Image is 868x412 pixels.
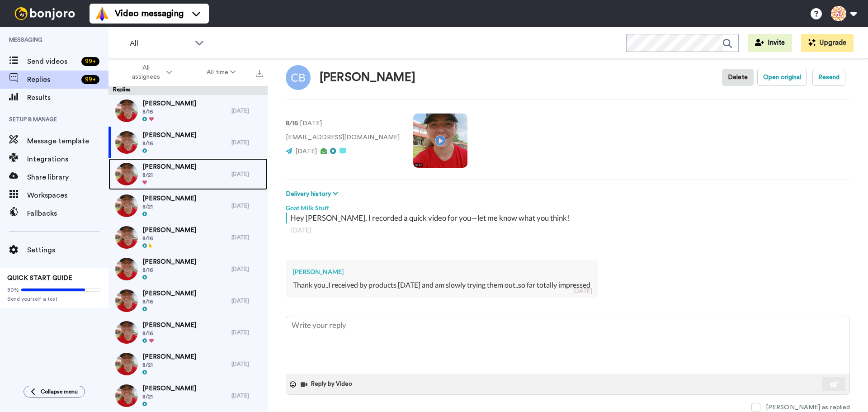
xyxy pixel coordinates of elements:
[142,298,196,305] span: 8/16
[27,208,108,219] span: Fallbacks
[27,245,108,256] span: Settings
[142,226,196,235] span: [PERSON_NAME]
[290,213,848,223] div: Hey [PERSON_NAME], I recorded a quick video for you—let me know what you think!
[108,190,268,222] a: [PERSON_NAME]8/21[DATE]
[812,69,845,86] button: Resend
[41,388,78,395] span: Collapse menu
[829,381,839,388] img: send-white.svg
[142,384,196,393] span: [PERSON_NAME]
[142,393,196,400] span: 8/21
[142,99,196,108] span: [PERSON_NAME]
[231,202,263,209] div: [DATE]
[142,235,196,242] span: 8/16
[286,119,400,128] p: : [DATE]
[115,321,138,344] img: 5a0a1af4-e75f-42db-ac61-2c02b5f678ab-thumb.jpg
[27,190,108,201] span: Workspaces
[142,108,196,115] span: 8/16
[142,140,196,147] span: 8/16
[142,203,196,210] span: 8/21
[115,7,184,20] span: Video messaging
[115,226,138,249] img: 5a0a1af4-e75f-42db-ac61-2c02b5f678ab-thumb.jpg
[108,285,268,317] a: [PERSON_NAME]8/16[DATE]
[7,286,19,294] span: 80%
[108,222,268,253] a: [PERSON_NAME]8/16[DATE]
[293,280,590,290] div: Thank you..I received by products [DATE] and am slowly trying them out..so far totally impressed
[142,321,196,330] span: [PERSON_NAME]
[115,99,138,122] img: 5a0a1af4-e75f-42db-ac61-2c02b5f678ab-thumb.jpg
[108,158,268,190] a: [PERSON_NAME]8/21[DATE]
[231,139,263,146] div: [DATE]
[231,234,263,241] div: [DATE]
[115,163,138,185] img: c018662f-54ac-4475-bc5b-c4da08314a09-thumb.jpg
[253,66,266,79] button: Export all results that match these filters now.
[7,295,101,303] span: Send yourself a test
[115,258,138,280] img: 5a0a1af4-e75f-42db-ac61-2c02b5f678ab-thumb.jpg
[757,69,807,86] button: Open original
[142,352,196,361] span: [PERSON_NAME]
[108,95,268,127] a: [PERSON_NAME]8/16[DATE]
[95,6,109,21] img: vm-color.svg
[286,65,311,90] img: Image of Carol Bauer
[110,60,189,85] button: All assignees
[108,317,268,348] a: [PERSON_NAME]8/16[DATE]
[300,378,355,391] button: Reply by Video
[142,330,196,337] span: 8/16
[115,131,138,154] img: 5a0a1af4-e75f-42db-ac61-2c02b5f678ab-thumb.jpg
[142,171,196,179] span: 8/21
[722,69,754,86] button: Delete
[293,267,590,276] div: [PERSON_NAME]
[7,275,72,281] span: QUICK START GUIDE
[142,162,196,171] span: [PERSON_NAME]
[108,127,268,158] a: [PERSON_NAME]8/16[DATE]
[286,189,341,199] button: Delivery history
[142,131,196,140] span: [PERSON_NAME]
[231,265,263,273] div: [DATE]
[108,380,268,412] a: [PERSON_NAME]8/21[DATE]
[256,70,263,77] img: export.svg
[766,403,850,412] div: [PERSON_NAME] as replied
[295,148,317,155] span: [DATE]
[142,266,196,274] span: 8/16
[27,56,78,67] span: Send videos
[81,75,99,84] div: 99 +
[24,386,85,398] button: Collapse menu
[231,329,263,336] div: [DATE]
[115,384,138,407] img: c018662f-54ac-4475-bc5b-c4da08314a09-thumb.jpg
[231,392,263,399] div: [DATE]
[108,348,268,380] a: [PERSON_NAME]8/21[DATE]
[320,71,415,84] div: [PERSON_NAME]
[142,257,196,266] span: [PERSON_NAME]
[231,170,263,178] div: [DATE]
[142,194,196,203] span: [PERSON_NAME]
[27,136,108,147] span: Message template
[115,289,138,312] img: 5a0a1af4-e75f-42db-ac61-2c02b5f678ab-thumb.jpg
[11,7,79,20] img: bj-logo-header-white.svg
[27,154,108,165] span: Integrations
[801,34,854,52] button: Upgrade
[81,57,99,66] div: 99 +
[748,34,792,52] button: Invite
[572,286,592,295] div: [DATE]
[108,86,268,95] div: Replies
[189,64,254,81] button: All time
[231,297,263,304] div: [DATE]
[27,74,78,85] span: Replies
[128,63,165,81] span: All assignees
[27,172,108,183] span: Share library
[231,107,263,114] div: [DATE]
[142,289,196,298] span: [PERSON_NAME]
[142,361,196,369] span: 8/21
[27,92,108,103] span: Results
[286,199,850,213] div: Goat Milk Stuff
[115,194,138,217] img: c018662f-54ac-4475-bc5b-c4da08314a09-thumb.jpg
[286,133,400,142] p: [EMAIL_ADDRESS][DOMAIN_NAME]
[291,226,844,235] div: [DATE]
[108,253,268,285] a: [PERSON_NAME]8/16[DATE]
[130,38,190,49] span: All
[115,353,138,375] img: c018662f-54ac-4475-bc5b-c4da08314a09-thumb.jpg
[286,120,298,127] strong: 8/16
[231,360,263,368] div: [DATE]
